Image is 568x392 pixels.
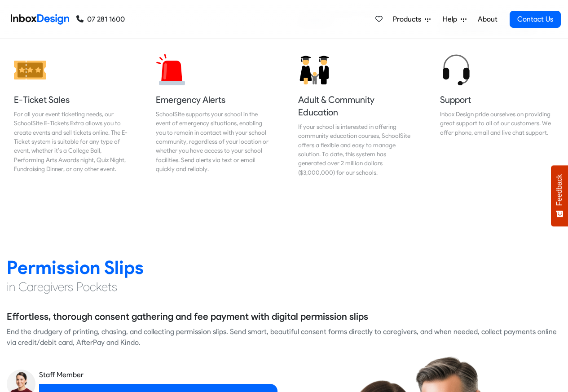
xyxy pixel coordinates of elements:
a: 07 281 1600 [76,14,125,25]
h5: Support [440,93,554,106]
div: SchoolSite supports your school in the event of emergency situations, enabling you to remain in c... [156,110,270,174]
h5: Adult & Community Education [298,93,412,119]
img: 2022_01_12_icon_ticket.svg [14,54,46,86]
div: Staff Member [39,370,277,380]
span: Help [443,14,461,25]
h5: Effortless, thorough consent gathering and fee payment with digital permission slips [7,310,368,323]
div: End the drudgery of printing, chasing, and collecting permission slips. Send smart, beautiful con... [7,326,561,348]
a: Emergency Alerts SchoolSite supports your school in the event of emergency situations, enabling y... [149,47,277,184]
a: Support Inbox Design pride ourselves on providing great support to all of our customers. We offer... [433,47,561,184]
h5: E-Ticket Sales [14,93,128,106]
span: Products [393,14,425,25]
h4: in Caregivers Pockets [7,279,561,295]
h2: Permission Slips [7,256,561,279]
div: Inbox Design pride ourselves on providing great support to all of our customers. We offer phone, ... [440,110,554,137]
button: Feedback - Show survey [551,165,568,226]
a: Contact Us [510,11,561,28]
span: Feedback [555,174,564,206]
a: E-Ticket Sales For all your event ticketing needs, our SchoolSite E-Tickets Extra allows you to c... [7,47,135,184]
a: Help [439,10,470,28]
a: About [475,10,500,28]
div: If your school is interested in offering community education courses, SchoolSite offers a flexibl... [298,122,412,177]
div: For all your event ticketing needs, our SchoolSite E-Tickets Extra allows you to create events an... [14,110,128,174]
h5: Emergency Alerts [156,93,270,106]
a: Products [389,10,434,28]
a: Adult & Community Education If your school is interested in offering community education courses,... [291,47,419,184]
img: 2022_01_12_icon_adult_education.svg [298,54,330,86]
img: 2022_01_12_icon_headset.svg [440,54,472,86]
img: 2022_01_12_icon_siren.svg [156,54,188,86]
